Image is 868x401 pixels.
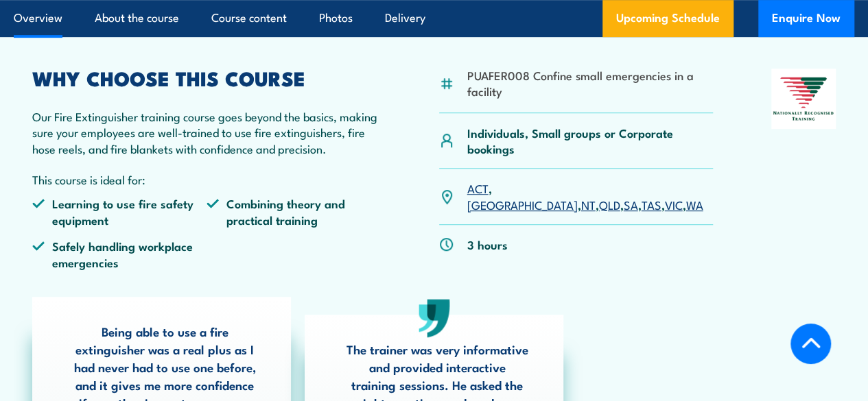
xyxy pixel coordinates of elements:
li: Safely handling workplace emergencies [32,238,207,270]
a: WA [686,196,703,212]
p: Individuals, Small groups or Corporate bookings [467,125,714,157]
a: ACT [467,180,489,196]
p: Our Fire Extinguisher training course goes beyond the basics, making sure your employees are well... [32,108,381,156]
img: Nationally Recognised Training logo. [771,69,836,130]
a: TAS [642,196,661,212]
a: QLD [599,196,620,212]
p: 3 hours [467,236,508,252]
a: NT [581,196,596,212]
li: Learning to use fire safety equipment [32,195,207,228]
li: PUAFER008 Confine small emergencies in a facility [467,67,714,99]
p: , , , , , , , [467,180,714,212]
p: This course is ideal for: [32,171,381,187]
a: [GEOGRAPHIC_DATA] [467,196,578,212]
li: Combining theory and practical training [207,195,381,228]
a: SA [624,196,638,212]
a: VIC [665,196,683,212]
h2: WHY CHOOSE THIS COURSE [32,69,381,86]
